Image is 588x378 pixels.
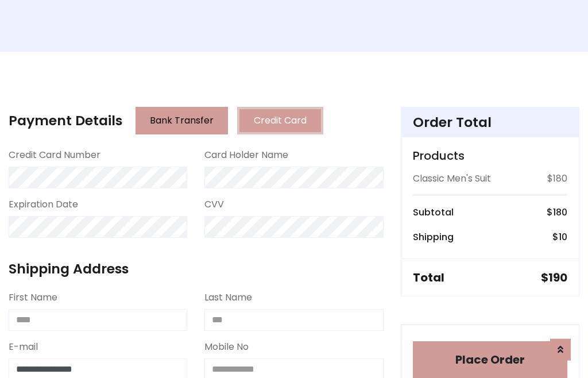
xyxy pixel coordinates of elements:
h5: Total [413,271,444,284]
label: Expiration Date [9,198,78,211]
h4: Payment Details [9,113,122,129]
h6: Shipping [413,232,454,242]
button: Bank Transfer [136,107,228,134]
button: Place Order [413,341,567,378]
h6: $ [552,232,567,242]
label: CVV [204,198,224,211]
button: Credit Card [237,107,323,134]
h5: $ [541,271,567,284]
p: $180 [547,172,567,186]
label: First Name [9,291,57,304]
span: 190 [548,269,567,286]
label: Card Holder Name [204,148,288,162]
label: Credit Card Number [9,148,100,162]
p: Classic Men's Suit [413,172,491,186]
h5: Products [413,149,567,163]
h4: Shipping Address [9,261,384,277]
label: E-mail [9,340,38,354]
span: 10 [559,230,567,244]
label: Mobile No [204,340,249,354]
h4: Order Total [413,114,567,130]
h6: $ [547,207,567,218]
h6: Subtotal [413,207,454,218]
span: 180 [553,206,567,219]
label: Last Name [204,291,252,304]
